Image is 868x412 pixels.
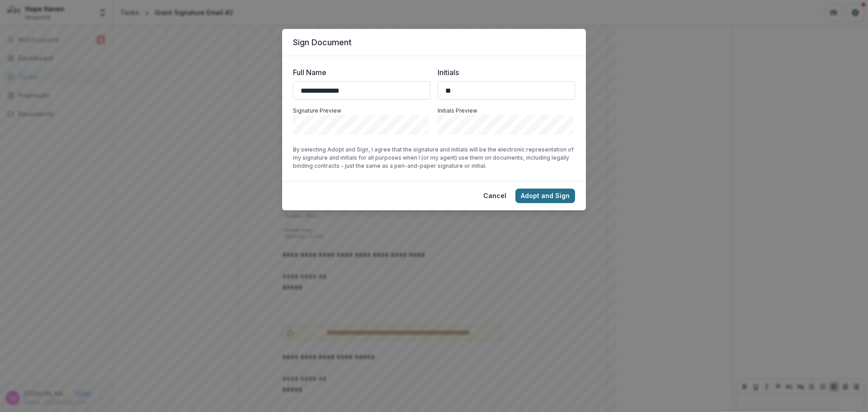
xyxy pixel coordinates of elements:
[293,67,425,78] label: Full Name
[478,189,512,203] button: Cancel
[438,67,570,78] label: Initials
[293,146,575,170] p: By selecting Adopt and Sign, I agree that the signature and initials will be the electronic repre...
[515,189,575,203] button: Adopt and Sign
[282,29,586,56] header: Sign Document
[293,107,430,115] p: Signature Preview
[438,107,575,115] p: Initials Preview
